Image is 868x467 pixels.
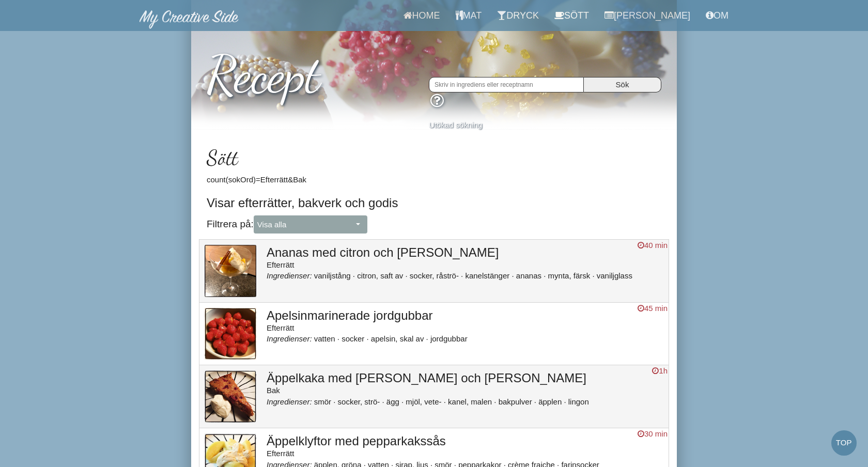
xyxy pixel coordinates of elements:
[429,120,482,129] a: Utökad sökning
[465,271,514,280] li: kanelstänger
[357,271,408,280] li: citron, saft av
[386,397,404,406] li: ägg
[548,271,595,280] li: mynta, färsk
[267,434,663,448] h3: Äppelklyftor med pepparkakssås
[410,271,463,280] li: socker, råströ-
[207,196,661,210] h3: Visar efterrätter, bakverk och godis
[254,215,367,233] button: Visa alla
[652,365,668,376] div: 1h
[205,308,256,360] img: bild_76.jpg
[267,246,663,259] h3: Ananas med citron och [PERSON_NAME]
[314,397,336,406] li: smör
[638,428,668,439] div: 30 min
[267,309,663,322] h3: Apelsinmarinerade jordgubbar
[205,245,256,297] img: bild_529.jpg
[371,334,428,343] li: apelsin, skal av
[257,219,353,230] span: Visa alla
[314,271,355,280] li: vaniljstång
[314,334,339,343] li: vatten
[207,146,661,169] h2: Sött
[448,397,496,406] li: kanel, malen
[429,77,584,92] input: Skriv in ingrediens eller receptnamn
[267,334,312,343] i: Ingredienser:
[139,10,239,29] img: MyCreativeSide
[267,322,663,333] div: Efterrätt
[207,215,661,233] h4: Filtrera på:
[568,397,589,406] li: lingon
[516,271,546,280] li: ananas
[406,397,446,406] li: mjöl, vete-
[205,370,256,423] img: bild_478.jpg
[430,334,468,343] li: jordgubbar
[597,271,632,280] li: vaniljglass
[538,397,566,406] li: äpplen
[267,385,663,396] div: Bak
[638,303,668,314] div: 45 min
[499,397,536,406] li: bakpulver
[638,240,668,251] div: 40 min
[338,397,384,406] li: socker, strö-
[267,271,312,280] i: Ingredienser:
[342,334,369,343] li: socker
[584,77,661,92] input: Sök
[267,448,663,459] div: Efterrätt
[207,36,661,103] h1: Recept
[267,397,312,406] i: Ingredienser:
[831,430,857,456] a: Top
[267,371,663,385] h3: Äppelkaka med [PERSON_NAME] och [PERSON_NAME]
[267,259,663,270] div: Efterrätt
